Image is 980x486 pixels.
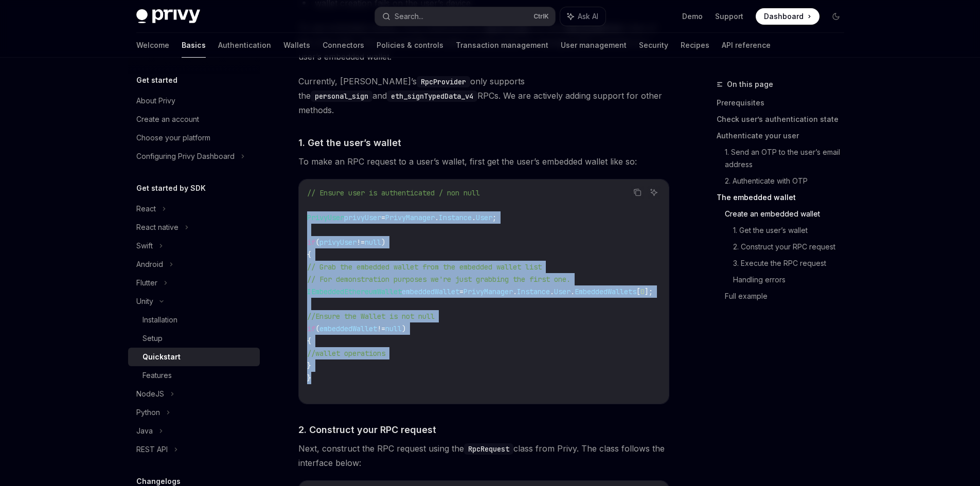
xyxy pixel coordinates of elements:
[828,8,844,25] button: Toggle dark mode
[218,33,271,58] a: Authentication
[571,287,575,296] span: .
[733,239,852,255] a: 2. Construct your RPC request
[554,287,571,296] span: User
[128,92,260,110] a: About Privy
[639,33,668,58] a: Security
[307,213,344,222] span: PrivyUser
[733,255,852,272] a: 3. Execute the RPC request
[381,213,385,222] span: =
[136,182,206,194] h5: Get started by SDK
[375,7,555,26] button: Search...CtrlK
[307,188,480,197] span: // Ensure user is authenticated / non null
[344,213,381,222] span: privyUser
[717,128,852,144] a: Authenticate your user
[136,277,157,289] div: Flutter
[472,213,476,222] span: .
[550,287,554,296] span: .
[722,33,771,58] a: API reference
[402,287,459,296] span: embeddedWallet
[387,91,477,102] code: eth_signTypedData_v4
[717,111,852,128] a: Check user’s authentication state
[323,33,364,58] a: Connectors
[142,314,177,326] div: Installation
[307,312,435,321] span: //Ensure the Wallet is not null
[298,74,669,117] span: Currently, [PERSON_NAME]’s only supports the and RPCs. We are actively adding support for other m...
[136,150,235,163] div: Configuring Privy Dashboard
[385,324,402,333] span: null
[435,213,439,222] span: .
[756,8,819,25] a: Dashboard
[725,144,852,173] a: 1. Send an OTP to the user’s email address
[298,441,669,470] span: Next, construct the RPC request using the class from Privy. The class follows the interface below:
[459,287,464,296] span: =
[307,287,402,296] span: IEmbeddedEthereumWallet
[640,287,645,296] span: 0
[319,238,357,247] span: privyUser
[365,238,381,247] span: null
[682,11,703,22] a: Demo
[764,11,804,22] span: Dashboard
[128,129,260,147] a: Choose your platform
[357,238,365,247] span: !=
[142,369,172,382] div: Features
[136,295,153,308] div: Unity
[307,324,315,333] span: if
[283,33,310,58] a: Wallets
[182,33,206,58] a: Basics
[727,78,773,91] span: On this page
[128,311,260,329] a: Installation
[311,91,372,102] code: personal_sign
[136,203,156,215] div: React
[136,33,169,58] a: Welcome
[647,186,661,199] button: Ask AI
[417,76,470,87] code: RpcProvider
[307,349,385,358] span: //wallet operations
[136,95,175,107] div: About Privy
[717,95,852,111] a: Prerequisites
[381,238,385,247] span: )
[315,324,319,333] span: (
[636,287,640,296] span: [
[307,373,311,383] span: }
[715,11,743,22] a: Support
[725,288,852,304] a: Full example
[307,275,571,284] span: // For demonstration purposes we're just grabbing the first one.
[136,221,179,233] div: React native
[315,238,319,247] span: (
[377,33,443,58] a: Policies & controls
[307,250,311,259] span: {
[575,287,636,296] span: EmbeddedWallets
[717,189,852,206] a: The embedded wallet
[377,324,385,333] span: !=
[128,366,260,385] a: Features
[464,443,513,455] code: RpcRequest
[307,262,542,272] span: // Grab the embedded wallet from the embedded wallet list
[513,287,517,296] span: .
[560,7,605,26] button: Ask AI
[733,222,852,239] a: 1. Get the user’s wallet
[402,324,406,333] span: )
[142,332,163,345] div: Setup
[517,287,550,296] span: Instance
[631,186,644,199] button: Copy the contents from the code block
[681,33,709,58] a: Recipes
[456,33,548,58] a: Transaction management
[307,361,311,370] span: }
[319,324,377,333] span: embeddedWallet
[561,33,627,58] a: User management
[136,9,200,24] img: dark logo
[128,329,260,348] a: Setup
[307,238,315,247] span: if
[476,213,492,222] span: User
[136,240,153,252] div: Swift
[533,12,549,21] span: Ctrl K
[385,213,435,222] span: PrivyManager
[136,132,210,144] div: Choose your platform
[136,443,168,456] div: REST API
[725,206,852,222] a: Create an embedded wallet
[136,113,199,125] div: Create an account
[142,351,181,363] div: Quickstart
[492,213,496,222] span: ;
[136,406,160,419] div: Python
[128,348,260,366] a: Quickstart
